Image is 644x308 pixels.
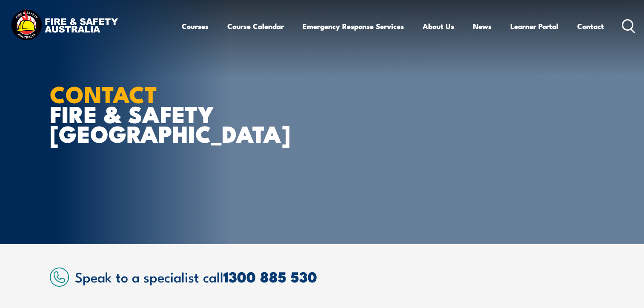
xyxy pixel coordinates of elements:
[182,15,209,37] a: Courses
[50,83,260,143] h1: FIRE & SAFETY [GEOGRAPHIC_DATA]
[473,15,492,37] a: News
[223,265,317,288] a: 1300 885 530
[50,75,157,111] strong: CONTACT
[577,15,604,37] a: Contact
[510,15,558,37] a: Learner Portal
[227,15,284,37] a: Course Calendar
[423,15,454,37] a: About Us
[303,15,404,37] a: Emergency Response Services
[75,269,595,284] h2: Speak to a specialist call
